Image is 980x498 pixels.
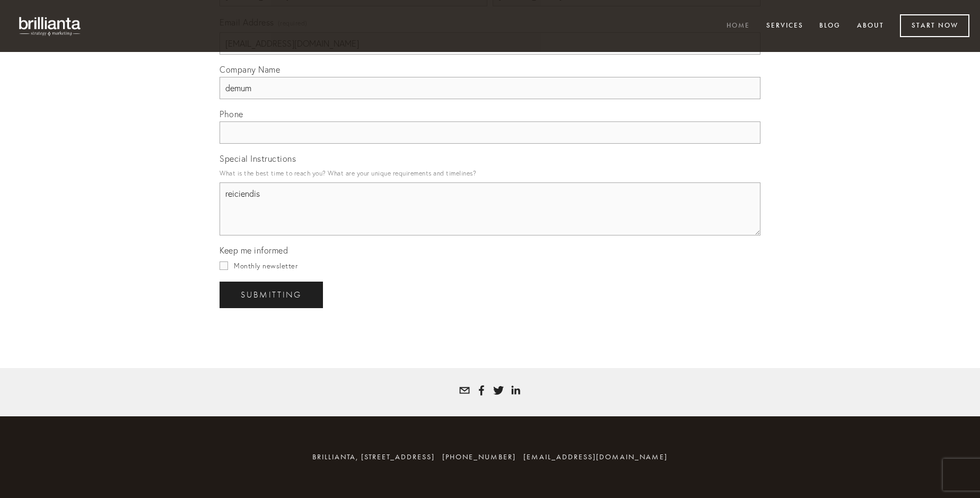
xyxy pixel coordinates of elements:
[220,245,288,256] span: Keep me informed
[220,182,760,235] textarea: reiciendis
[759,18,810,35] a: Services
[220,261,228,270] input: Monthly newsletter
[850,18,891,35] a: About
[220,64,280,75] span: Company Name
[523,452,668,461] a: [EMAIL_ADDRESS][DOMAIN_NAME]
[459,385,470,396] a: tatyana@brillianta.com
[220,282,323,308] button: SubmittingSubmitting
[510,385,521,396] a: Tatyana White
[720,18,757,35] a: Home
[812,18,847,35] a: Blog
[234,261,297,270] span: Monthly newsletter
[312,452,435,461] span: brillianta, [STREET_ADDRESS]
[493,385,504,396] a: Tatyana White
[220,153,296,164] span: Special Instructions
[220,109,243,119] span: Phone
[241,290,302,300] span: Submitting
[900,14,969,37] a: Start Now
[476,385,487,396] a: Tatyana Bolotnikov White
[220,166,760,180] p: What is the best time to reach you? What are your unique requirements and timelines?
[11,11,90,41] img: brillianta - research, strategy, marketing
[442,452,516,461] span: [PHONE_NUMBER]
